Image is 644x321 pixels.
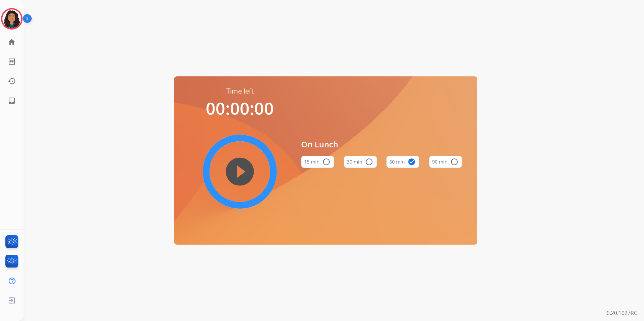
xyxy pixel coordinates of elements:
button: 60 min [386,156,419,168]
mat-icon: radio_button_unchecked [450,158,458,166]
button: 90 min [429,156,462,168]
mat-icon: history [8,77,16,85]
mat-icon: check_circle [408,158,416,166]
button: 15 min [301,156,334,168]
span: Time left [226,86,254,96]
mat-icon: inbox [8,97,16,105]
span: On Lunch [301,138,462,150]
mat-icon: list_alt [8,58,16,66]
mat-icon: radio_button_unchecked [365,158,373,166]
mat-icon: play_circle_filled [236,168,244,176]
mat-icon: home [8,38,16,46]
mat-icon: radio_button_unchecked [322,158,330,166]
img: avatar [2,9,21,28]
button: 30 min [344,156,377,168]
span: 00:00:00 [206,97,274,120]
p: 0.20.1027RC [607,309,637,317]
